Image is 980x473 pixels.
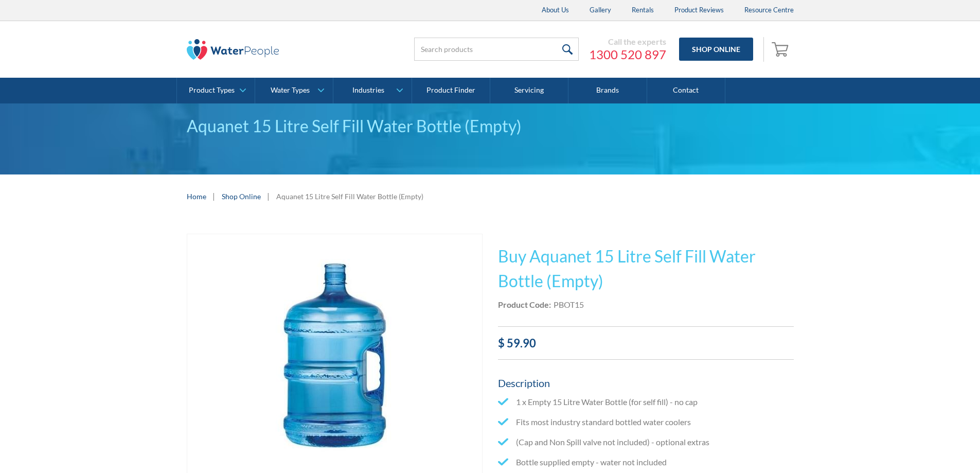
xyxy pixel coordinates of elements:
[498,416,794,428] li: Fits most industry standard bottled water coolers
[271,86,310,95] div: Water Types
[187,191,206,202] a: Home
[490,78,568,103] a: Servicing
[568,78,647,103] a: Brands
[589,37,666,47] div: Call the experts
[498,396,794,408] li: 1 x Empty 15 Litre Water Bottle (for self fill) - no cap
[266,190,271,202] div: |
[414,38,579,61] input: Search products
[769,37,794,62] a: Open cart
[255,78,333,103] a: Water Types
[498,436,794,448] li: (Cap and Non Spill valve not included) - optional extras
[222,191,261,202] a: Shop Online
[498,335,794,352] div: $ 59.90
[498,375,794,391] h5: Description
[647,78,725,103] a: Contact
[189,86,235,95] div: Product Types
[211,190,217,202] div: |
[276,191,423,202] div: Aquanet 15 Litre Self Fill Water Bottle (Empty)
[333,78,411,103] a: Industries
[498,244,794,293] h1: Buy Aquanet 15 Litre Self Fill Water Bottle (Empty)
[177,78,255,103] a: Product Types
[187,39,279,60] img: The Water People
[772,41,791,57] img: shopping cart
[352,86,384,95] div: Industries
[412,78,490,103] a: Product Finder
[679,38,753,61] a: Shop Online
[187,114,794,138] div: Aquanet 15 Litre Self Fill Water Bottle (Empty)
[498,300,551,309] strong: Product Code:
[498,456,794,468] li: Bottle supplied empty - water not included
[554,299,584,311] div: PBOT15
[589,47,666,62] a: 1300 520 897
